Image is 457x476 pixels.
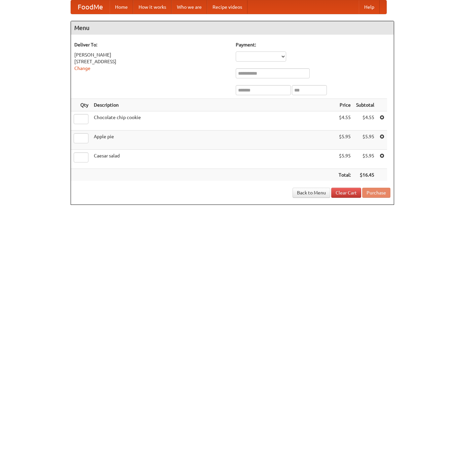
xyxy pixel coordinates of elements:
[353,131,377,150] td: $5.95
[336,111,353,131] td: $4.55
[172,0,207,14] a: Who we are
[133,0,172,14] a: How it works
[353,150,377,169] td: $5.95
[236,41,390,48] h5: Payment:
[359,0,380,14] a: Help
[353,169,377,181] th: $16.45
[336,150,353,169] td: $5.95
[91,131,336,150] td: Apple pie
[71,21,394,35] h4: Menu
[71,0,110,14] a: FoodMe
[110,0,133,14] a: Home
[74,41,229,48] h5: Deliver To:
[353,99,377,111] th: Subtotal
[74,51,229,58] div: [PERSON_NAME]
[336,131,353,150] td: $5.95
[74,58,229,65] div: [STREET_ADDRESS]
[74,66,90,71] a: Change
[91,111,336,131] td: Chocolate chip cookie
[293,188,330,198] a: Back to Menu
[207,0,247,14] a: Recipe videos
[71,99,91,111] th: Qty
[362,188,390,198] button: Purchase
[336,99,353,111] th: Price
[353,111,377,131] td: $4.55
[336,169,353,181] th: Total:
[331,188,361,198] a: Clear Cart
[91,99,336,111] th: Description
[91,150,336,169] td: Caesar salad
